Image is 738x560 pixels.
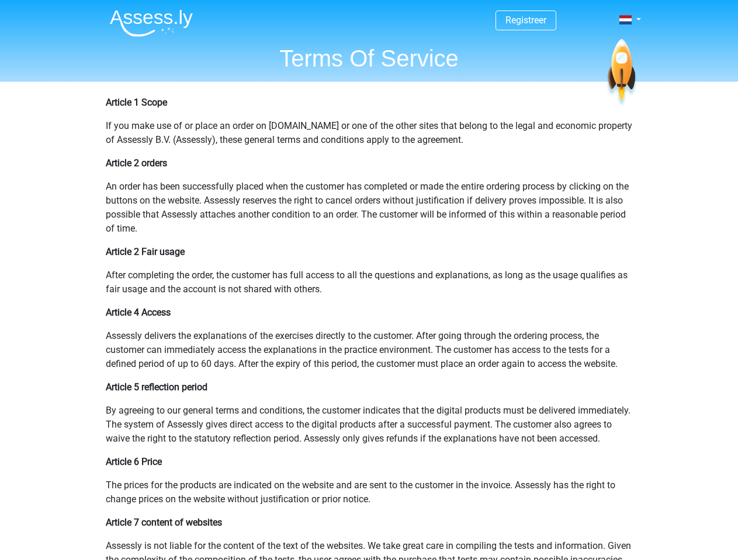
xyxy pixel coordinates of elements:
p: An order has been successfully placed when the customer has completed or made the entire ordering... [106,180,633,236]
h1: Terms Of Service [101,44,638,72]
b: Article 1 Scope [106,97,167,108]
a: Registreer [505,15,546,26]
b: Article 2 orders [106,157,167,169]
b: Article 4 Access [106,307,171,318]
p: After completing the order, the customer has full access to all the questions and explanations, a... [106,268,633,296]
b: Article 6 Price [106,456,162,467]
p: Assessly delivers the explanations of the exercises directly to the customer. After going through... [106,329,633,371]
b: Article 5 reflection period [106,381,207,393]
p: By agreeing to our general terms and conditions, the customer indicates that the digital products... [106,404,633,446]
b: Article 2 Fair usage [106,246,185,257]
img: Assessly [110,9,193,37]
p: If you make use of or place an order on [DOMAIN_NAME] or one of the other sites that belong to th... [106,119,633,147]
p: The prices for the products are indicated on the website and are sent to the customer in the invo... [106,478,633,506]
b: Article 7 content of websites [106,517,222,528]
img: spaceship.7d73109d6933.svg [605,39,637,107]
